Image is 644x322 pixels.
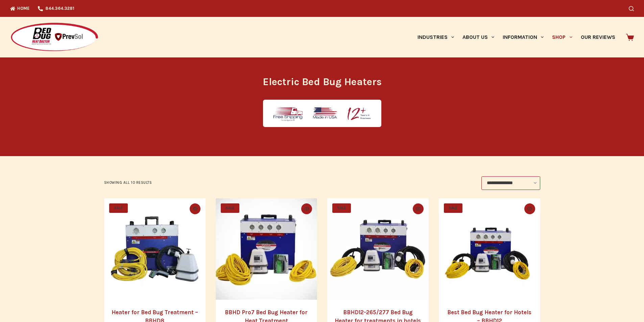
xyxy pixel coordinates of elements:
[548,17,576,57] a: Shop
[413,203,424,214] button: Quick view toggle
[104,180,152,186] p: Showing all 10 results
[332,203,351,213] span: SALE
[216,198,317,300] a: BBHD Pro7 Bed Bug Heater for Heat Treatment
[629,6,634,11] button: Search
[439,198,540,300] a: Best Bed Bug Heater for Hotels - BBHD12
[481,176,540,190] select: Shop order
[190,203,200,214] button: Quick view toggle
[458,17,498,57] a: About Us
[221,203,239,213] span: SALE
[524,203,535,214] button: Quick view toggle
[413,17,458,57] a: Industries
[104,198,206,300] a: Heater for Bed Bug Treatment - BBHD8
[327,198,429,300] a: BBHD12-265/277 Bed Bug Heater for treatments in hotels and motels
[499,17,548,57] a: Information
[301,203,312,214] button: Quick view toggle
[109,203,128,213] span: SALE
[576,17,619,57] a: Our Reviews
[10,22,99,52] img: Prevsol/Bed Bug Heat Doctor
[444,203,462,213] span: SALE
[413,17,619,57] nav: Primary
[195,74,449,90] h1: Electric Bed Bug Heaters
